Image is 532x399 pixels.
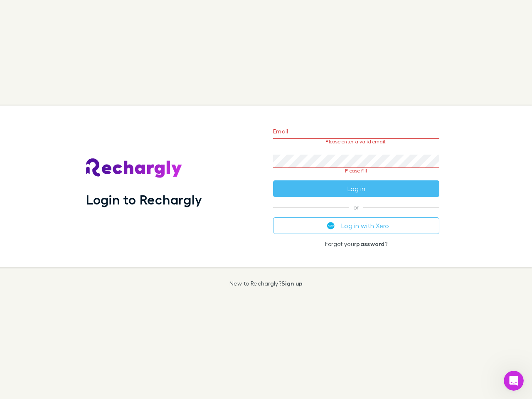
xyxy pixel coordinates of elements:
[504,371,524,391] iframe: Intercom live chat
[281,280,303,287] a: Sign up
[229,280,303,287] p: New to Rechargly?
[273,180,439,197] button: Log in
[273,207,439,207] span: or
[86,158,182,178] img: Rechargly's Logo
[273,139,439,145] p: Please enter a valid email.
[273,241,439,247] p: Forgot your ?
[327,222,335,229] img: Xero's logo
[86,192,202,207] h1: Login to Rechargly
[356,240,384,247] a: password
[273,168,439,174] p: Please fill
[273,217,439,234] button: Log in with Xero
